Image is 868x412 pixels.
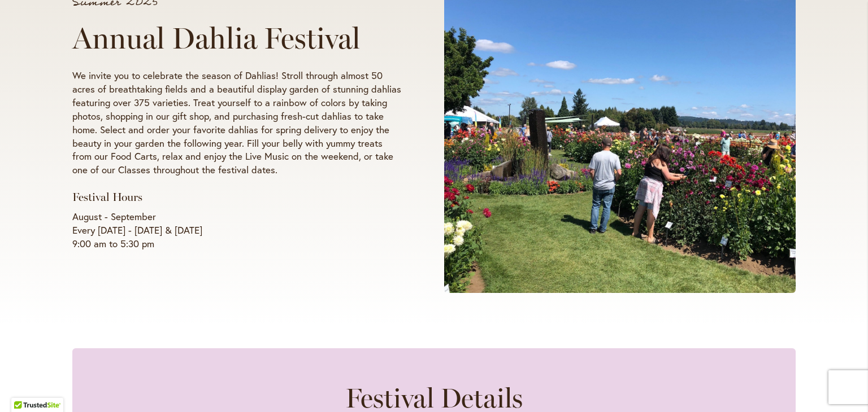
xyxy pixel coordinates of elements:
p: August - September Every [DATE] - [DATE] & [DATE] 9:00 am to 5:30 pm [72,210,401,251]
h1: Annual Dahlia Festival [72,21,401,55]
p: We invite you to celebrate the season of Dahlias! Stroll through almost 50 acres of breathtaking ... [72,69,401,177]
h3: Festival Hours [72,190,401,204]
